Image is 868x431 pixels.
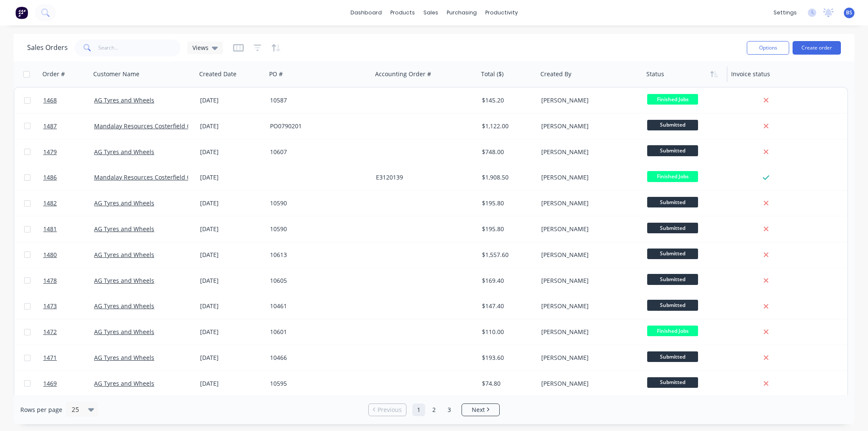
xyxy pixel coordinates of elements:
[541,276,635,285] div: [PERSON_NAME]
[200,354,263,362] div: [DATE]
[481,70,504,78] div: Total ($)
[43,225,57,233] span: 1481
[43,113,94,139] a: 1487
[270,328,364,336] div: 10601
[200,251,263,259] div: [DATE]
[647,326,698,336] span: Finished Jobs
[94,122,219,130] a: Mandalay Resources Costerfield Operations
[200,379,263,388] div: [DATE]
[647,120,698,130] span: Submitted
[269,70,283,78] div: PO #
[412,403,425,416] a: Page 1 is your current page
[43,328,57,336] span: 1472
[731,70,770,78] div: Invoice status
[443,403,456,416] a: Page 3
[270,148,364,156] div: 10607
[98,39,181,56] input: Search...
[199,70,236,78] div: Created Date
[43,319,94,345] a: 1472
[647,94,698,105] span: Finished Jobs
[472,406,485,414] span: Next
[270,379,364,388] div: 10595
[442,6,481,19] div: purchasing
[647,274,698,285] span: Submitted
[482,379,532,388] div: $74.80
[27,44,68,52] h1: Sales Orders
[376,173,470,182] div: E3120139
[270,225,364,233] div: 10590
[346,6,386,19] a: dashboard
[541,379,635,388] div: [PERSON_NAME]
[94,148,154,156] a: AG Tyres and Wheels
[94,276,154,285] a: AG Tyres and Wheels
[482,122,532,130] div: $1,122.00
[270,251,364,259] div: 10613
[43,165,94,190] a: 1486
[270,276,364,285] div: 10605
[42,70,65,78] div: Order #
[200,173,263,182] div: [DATE]
[43,216,94,242] a: 1481
[43,379,57,388] span: 1469
[419,6,442,19] div: sales
[200,199,263,207] div: [DATE]
[94,173,219,181] a: Mandalay Resources Costerfield Operations
[482,276,532,285] div: $169.40
[482,302,532,310] div: $147.40
[846,9,852,17] span: BS
[94,251,154,259] a: AG Tyres and Wheels
[200,276,263,285] div: [DATE]
[462,406,499,414] a: Next page
[43,371,94,396] a: 1469
[482,148,532,156] div: $748.00
[43,354,57,362] span: 1471
[793,41,841,55] button: Create order
[482,225,532,233] div: $195.80
[94,225,154,233] a: AG Tyres and Wheels
[747,41,789,55] button: Options
[482,354,532,362] div: $193.60
[200,96,263,105] div: [DATE]
[482,96,532,105] div: $145.20
[541,173,635,182] div: [PERSON_NAME]
[200,225,263,233] div: [DATE]
[200,302,263,310] div: [DATE]
[43,293,94,319] a: 1473
[43,242,94,268] a: 1480
[482,328,532,336] div: $110.00
[481,6,522,19] div: productivity
[20,406,62,414] span: Rows per page
[541,148,635,156] div: [PERSON_NAME]
[647,377,698,388] span: Submitted
[94,354,154,362] a: AG Tyres and Wheels
[200,148,263,156] div: [DATE]
[369,406,406,414] a: Previous page
[43,139,94,165] a: 1479
[43,122,57,130] span: 1487
[647,300,698,310] span: Submitted
[647,197,698,207] span: Submitted
[93,70,139,78] div: Customer Name
[482,173,532,182] div: $1,908.50
[540,70,571,78] div: Created By
[541,302,635,310] div: [PERSON_NAME]
[43,251,57,259] span: 1480
[43,345,94,370] a: 1471
[43,96,57,105] span: 1468
[647,223,698,233] span: Submitted
[647,145,698,156] span: Submitted
[647,351,698,362] span: Submitted
[428,403,440,416] a: Page 2
[541,199,635,207] div: [PERSON_NAME]
[15,6,28,19] img: Factory
[192,43,209,52] span: Views
[375,70,431,78] div: Accounting Order #
[378,406,402,414] span: Previous
[43,88,94,113] a: 1468
[270,122,364,130] div: PO0790201
[43,268,94,293] a: 1478
[541,354,635,362] div: [PERSON_NAME]
[541,251,635,259] div: [PERSON_NAME]
[270,354,364,362] div: 10466
[482,199,532,207] div: $195.80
